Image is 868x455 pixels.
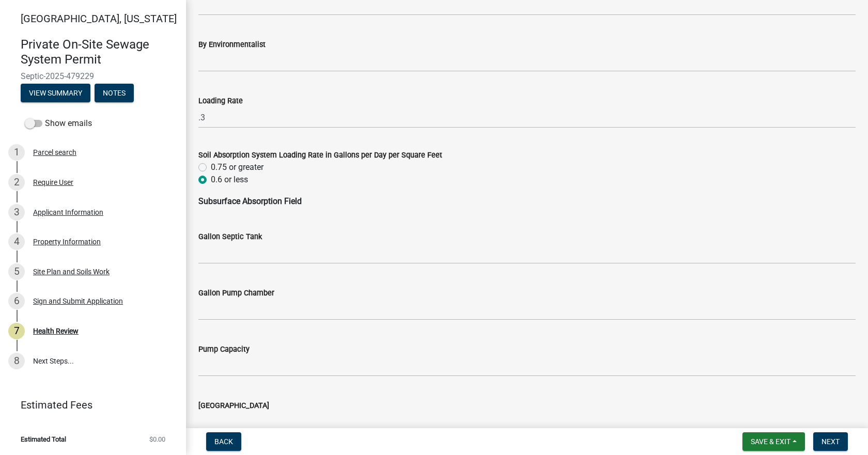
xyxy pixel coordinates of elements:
button: Next [813,432,848,451]
span: $0.00 [149,436,165,443]
div: Applicant Information [33,209,103,216]
div: Require User [33,179,73,186]
div: 1 [8,144,25,161]
div: 7 [8,323,25,339]
button: Back [206,432,241,451]
div: Sign and Submit Application [33,297,123,305]
div: Site Plan and Soils Work [33,268,110,275]
label: By Environmentalist [198,41,266,49]
strong: Subsurface Absorption Field [198,196,302,206]
wm-modal-confirm: Summary [21,89,90,98]
span: Save & Exit [751,437,791,446]
button: Notes [95,84,134,102]
wm-modal-confirm: Notes [95,89,134,98]
span: Next [822,437,840,446]
div: 2 [8,174,25,191]
div: 3 [8,204,25,221]
div: Parcel search [33,149,76,156]
div: Health Review [33,327,79,335]
span: Estimated Total [21,436,66,443]
span: Septic-2025-479229 [21,71,165,81]
span: Back [214,437,233,446]
label: Loading Rate [198,98,243,105]
div: 4 [8,233,25,250]
div: Property Information [33,238,101,245]
button: View Summary [21,84,90,102]
div: 6 [8,293,25,309]
label: [GEOGRAPHIC_DATA] [198,402,269,410]
a: Estimated Fees [8,395,169,415]
label: 0.6 or less [211,174,248,186]
div: 8 [8,353,25,369]
label: Pump Capacity [198,346,250,353]
label: Gallon Septic Tank [198,233,262,241]
label: Show emails [25,117,92,130]
span: [GEOGRAPHIC_DATA], [US_STATE] [21,12,177,25]
label: Soil Absorption System Loading Rate in Gallons per Day per Square Feet [198,152,442,159]
button: Save & Exit [742,432,805,451]
label: Gallon Pump Chamber [198,290,274,297]
label: 0.75 or greater [211,161,263,174]
h4: Private On-Site Sewage System Permit [21,37,178,67]
div: 5 [8,263,25,280]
